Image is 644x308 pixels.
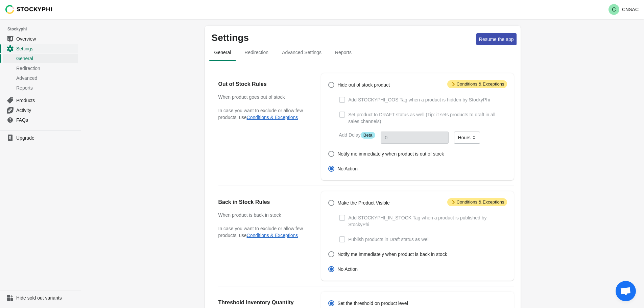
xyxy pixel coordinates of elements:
span: Conditions & Exceptions [447,80,507,88]
button: Avatar with initials CCNSAC [606,3,641,16]
span: Resume the app [479,37,514,42]
p: In case you want to exclude or allow few products, use [218,107,308,121]
a: Activity [3,105,78,115]
span: Overview [16,35,77,42]
h3: When product is back in stock [218,212,308,218]
span: No Action [337,266,358,273]
span: Set product to DRAFT status as well (Tip: it sets products to draft in all sales channels) [348,111,507,125]
span: Activity [16,107,77,114]
a: Settings [3,44,78,53]
span: Make the Product Visible [337,199,390,206]
span: Conditions & Exceptions [447,198,507,206]
button: Advanced settings [275,44,328,61]
span: Advanced Settings [277,46,327,58]
span: Products [16,97,77,104]
h2: Back in Stock Rules [218,198,308,206]
p: CNSAC [622,7,639,12]
span: Redirection [239,46,274,58]
span: Add STOCKYPHI_IN_STOCK Tag when a product is published by StockyPhi [348,214,507,228]
button: reports [328,44,358,61]
span: Redirection [16,65,77,72]
span: No Action [337,165,358,172]
label: Add Delay [339,132,375,139]
a: Advanced [3,73,78,83]
span: Add STOCKYPHI_OOS Tag when a product is hidden by StockyPhi [348,96,490,103]
a: Redirection [3,63,78,73]
span: Beta [361,132,375,139]
p: In case you want to exclude or allow few products, use [218,225,308,239]
span: Settings [16,45,77,52]
button: Conditions & Exceptions [247,233,298,238]
a: General [3,53,78,63]
img: Stockyphi [5,5,53,14]
a: Products [3,95,78,105]
h3: When product goes out of stock [218,94,308,100]
a: Overview [3,34,78,44]
p: Settings [212,32,474,43]
button: general [208,44,238,61]
button: Conditions & Exceptions [247,115,298,120]
span: Set the threshold on product level [337,300,408,307]
h2: Out of Stock Rules [218,80,308,88]
span: Advanced [16,75,77,81]
a: FAQs [3,115,78,125]
span: Avatar with initials C [609,4,619,15]
text: C [612,7,616,13]
h2: Threshold Inventory Quantity [218,299,308,307]
span: General [16,55,77,62]
span: Reports [330,46,357,58]
span: Hide out of stock product [337,81,390,88]
span: Stockyphi [7,26,81,32]
a: Hide sold out variants [3,293,78,303]
button: Resume the app [476,33,517,45]
span: Upgrade [16,135,77,141]
div: Open chat [616,281,636,301]
span: General [209,46,237,58]
span: Publish products in Draft status as well [348,236,429,243]
span: Hide sold out variants [16,294,77,301]
span: FAQs [16,117,77,123]
a: Reports [3,83,78,93]
span: Reports [16,85,77,91]
a: Upgrade [3,133,78,143]
span: Notify me immediately when product is out of stock [337,150,444,157]
button: redirection [238,44,275,61]
span: Notify me immediately when product is back in stock [337,251,447,258]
